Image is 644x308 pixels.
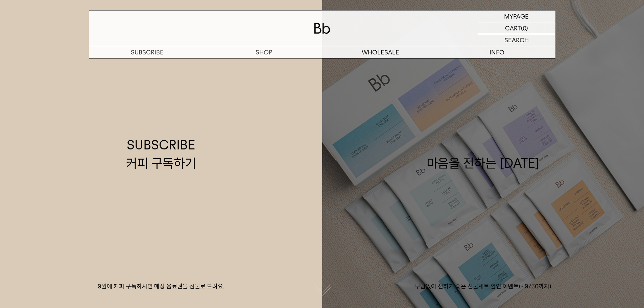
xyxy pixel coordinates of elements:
[504,34,529,46] p: SEARCH
[521,22,528,34] p: (0)
[206,46,322,58] a: SHOP
[427,136,540,172] div: 마음을 전하는 [DATE]
[126,136,196,172] div: SUBSCRIBE 커피 구독하기
[89,46,206,58] a: SUBSCRIBE
[439,46,555,58] p: INFO
[504,10,529,22] p: MYPAGE
[505,22,521,34] p: CART
[478,22,555,34] a: CART (0)
[478,10,555,22] a: MYPAGE
[314,23,330,34] img: 로고
[322,46,439,58] p: WHOLESALE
